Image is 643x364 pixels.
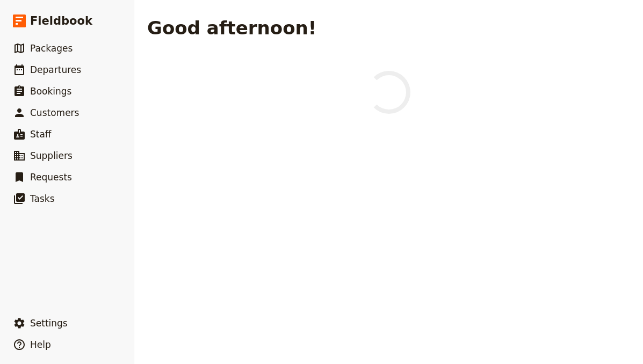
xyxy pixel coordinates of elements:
[30,43,73,54] span: Packages
[30,339,51,350] span: Help
[147,17,316,39] h1: Good afternoon!
[30,129,52,140] span: Staff
[30,107,79,118] span: Customers
[30,86,71,97] span: Bookings
[30,150,73,161] span: Suppliers
[30,318,68,329] span: Settings
[30,193,55,204] span: Tasks
[30,172,72,183] span: Requests
[30,64,81,75] span: Departures
[30,13,92,29] span: Fieldbook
